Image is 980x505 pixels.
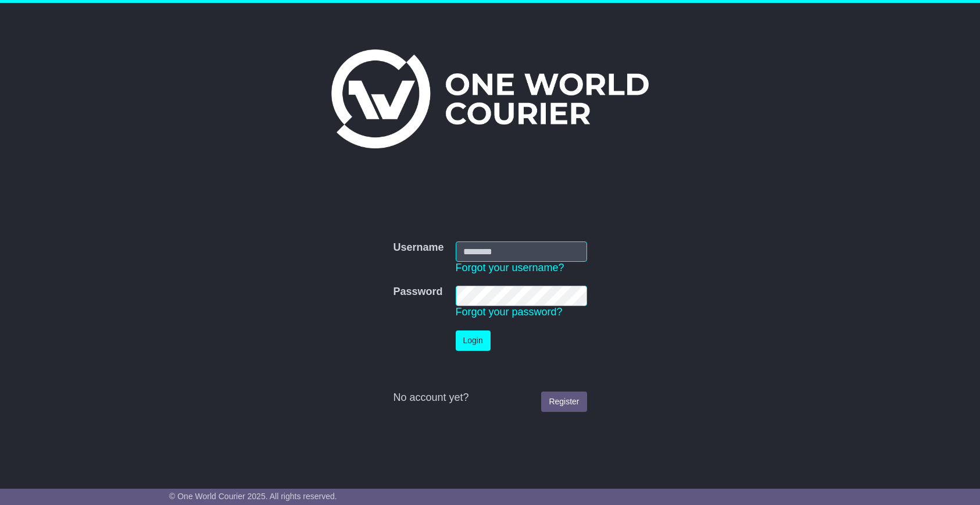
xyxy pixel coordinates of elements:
img: One World [331,49,649,148]
a: Forgot your password? [456,306,563,318]
div: No account yet? [393,392,586,404]
span: © One World Courier 2025. All rights reserved. [169,492,337,501]
a: Forgot your username? [456,262,564,273]
label: Password [393,286,442,298]
label: Username [393,241,443,254]
a: Register [541,392,586,412]
button: Login [456,330,491,351]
